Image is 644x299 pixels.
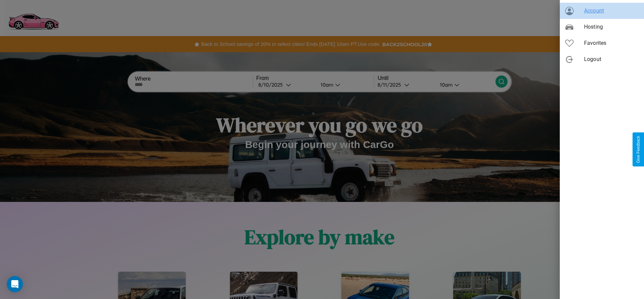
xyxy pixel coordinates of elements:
div: Give Feedback [636,136,641,163]
span: Logout [584,55,639,63]
span: Account [584,7,639,15]
span: Favorites [584,39,639,47]
div: Open Intercom Messenger [7,276,23,292]
div: Logout [560,51,644,67]
span: Hosting [584,23,639,31]
div: Account [560,3,644,19]
div: Favorites [560,35,644,51]
div: Hosting [560,19,644,35]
